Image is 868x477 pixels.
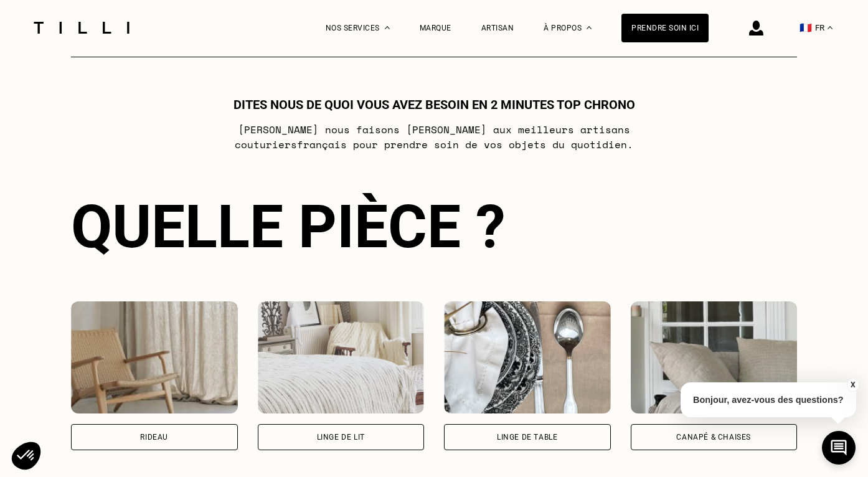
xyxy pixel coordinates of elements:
img: Tilli retouche votre Linge de table [444,301,611,413]
img: Tilli retouche votre Rideau [71,301,238,413]
div: Quelle pièce ? [71,192,797,262]
h1: Dites nous de quoi vous avez besoin en 2 minutes top chrono [234,97,635,112]
p: Bonjour, avez-vous des questions? [681,382,856,417]
span: 🇫🇷 [800,22,812,34]
img: Menu déroulant [385,26,390,29]
img: Menu déroulant à propos [587,26,592,29]
div: Linge de lit [317,433,365,441]
div: Rideau [140,433,168,441]
img: icône connexion [749,21,763,35]
a: Marque [420,24,451,32]
div: Canapé & chaises [676,433,751,441]
button: X [846,378,859,392]
p: [PERSON_NAME] nous faisons [PERSON_NAME] aux meilleurs artisans couturiers français pour prendre ... [187,122,681,152]
div: Linge de table [497,433,557,441]
img: menu déroulant [828,26,833,29]
a: Prendre soin ici [621,14,709,42]
img: Tilli retouche votre Linge de lit [258,301,425,413]
a: Artisan [481,24,514,32]
img: Logo du service de couturière Tilli [29,22,134,34]
img: Tilli retouche votre Canapé & chaises [631,301,798,413]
